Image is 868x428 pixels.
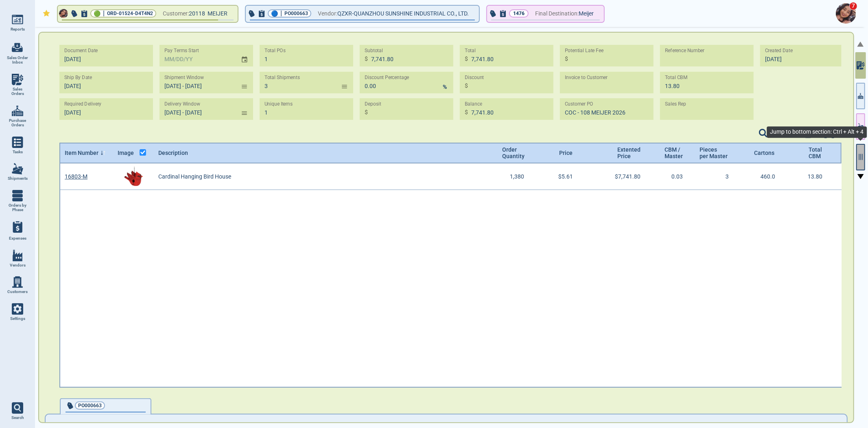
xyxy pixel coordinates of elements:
[107,9,153,18] span: ORD-01524-D4T4N2
[118,150,134,156] span: Image
[809,146,821,159] span: Total CBM
[10,263,26,268] span: Vendors
[65,150,98,156] span: Item Number
[565,55,568,63] p: $
[7,203,28,212] span: Orders by Phase
[163,9,189,19] span: Customer:
[565,101,593,107] label: Customer PO
[160,45,234,66] input: MM/DD/YY
[365,75,409,81] label: Discount Percentage
[765,48,793,54] label: Created Date
[365,108,368,117] p: $
[487,6,604,22] button: 1476Final Destination:Meijer
[761,173,775,180] span: 460.0
[579,9,594,19] span: Meijer
[59,163,842,388] div: grid
[280,9,282,18] span: |
[665,101,687,107] label: Sales Rep
[265,101,293,107] label: Unique Items
[558,173,573,180] span: $5.61
[103,9,105,18] span: |
[465,108,468,117] p: $
[271,11,278,16] span: 🔵
[189,9,208,19] span: 20118
[164,48,199,54] label: Pay Terms Start
[650,163,695,190] div: 0.03
[7,289,28,294] span: Customers
[318,9,337,19] span: Vendor:
[64,75,92,81] label: Ship By Date
[9,236,26,241] span: Expenses
[94,11,101,16] span: 🟢
[565,48,603,54] label: Potential Late Fee
[510,173,524,180] span: 1,380
[665,48,705,54] label: Reference Number
[59,9,68,18] img: Avatar
[208,10,227,17] span: MEIJER
[695,163,740,190] div: 3
[12,250,23,261] img: menu_icon
[365,48,383,54] label: Subtotal
[78,402,102,410] span: PO000663
[849,2,857,10] span: 7
[337,9,469,19] span: QZXR-QUANZHOU SUNSHINE INDUSTRIAL CO., LTD.
[123,166,144,187] img: 16803-MImg
[365,55,368,63] p: $
[502,146,524,159] span: Order Quantity
[59,98,148,120] input: MM/DD/YY
[585,163,650,190] div: $7,741.80
[238,49,253,63] button: Choose date
[365,101,381,107] label: Deposit
[11,415,24,420] span: Search
[158,150,188,156] span: Description
[58,6,238,22] button: Avatar🟢|ORD-01524-D4T4N2Customer:20118 MEIJER
[465,75,484,81] label: Discount
[12,276,23,288] img: menu_icon
[284,9,308,18] span: PO000663
[246,6,479,22] button: 🔵|PO000663Vendor:QZXR-QUANZHOU SUNSHINE INDUSTRIAL CO., LTD.
[665,75,688,81] label: Total CBM
[787,163,833,190] div: 13.80
[513,9,525,18] p: 1476
[13,150,23,154] span: Tasks
[64,101,102,107] label: Required Delivery
[158,173,231,180] span: Cardinal Hanging Bird House
[7,55,28,65] span: Sales Order Inbox
[559,150,573,156] span: Price
[59,72,148,93] input: MM/DD/YY
[8,176,28,181] span: Shipments
[10,316,25,321] span: Settings
[617,146,638,159] span: Extented Price
[265,75,300,81] label: Total Shipments
[465,48,476,54] label: Total
[59,45,148,66] input: MM/DD/YY
[700,146,728,159] span: Pieces per Master
[443,83,447,91] p: %
[535,9,579,19] span: Final Destination:
[665,146,683,159] span: CBM / Master
[12,74,23,85] img: menu_icon
[836,3,856,24] img: Avatar
[164,101,200,107] label: Delivery Window
[12,190,23,201] img: menu_icon
[465,82,468,90] p: $
[7,118,28,128] span: Purchase Orders
[465,55,468,63] p: $
[265,48,286,54] label: Total POs
[11,27,25,32] span: Reports
[565,75,608,81] label: Invoice to Customer
[164,75,204,81] label: Shipment Window
[12,163,23,174] img: menu_icon
[760,45,849,66] input: MM/DD/YY
[65,173,87,180] a: 16803-M
[12,105,23,117] img: menu_icon
[12,303,23,315] img: menu_icon
[12,137,23,148] img: menu_icon
[754,150,774,156] span: Cartons
[12,14,23,25] img: menu_icon
[465,101,482,107] label: Balance
[7,87,28,96] span: Sales Orders
[64,48,98,54] label: Document Date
